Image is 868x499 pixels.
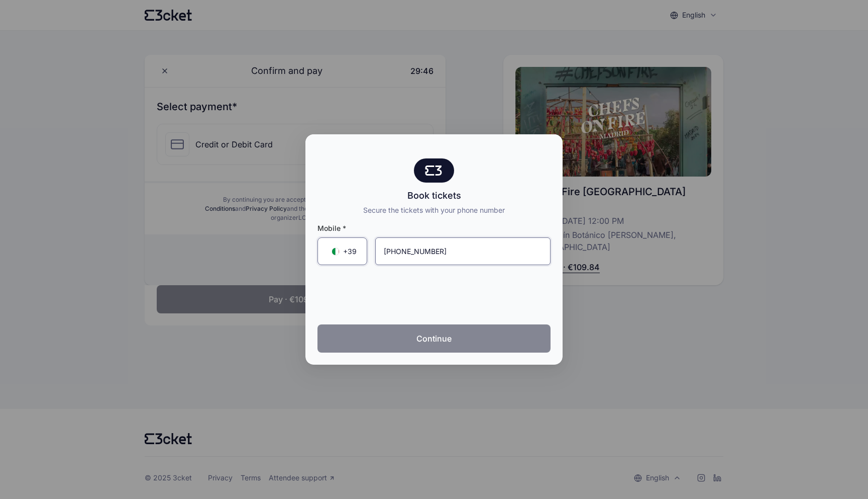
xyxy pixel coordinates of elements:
button: Continue [317,324,551,353]
div: Secure the tickets with your phone number [363,205,505,215]
span: Mobile * [317,223,551,233]
iframe: reCAPTCHA [358,277,510,316]
input: Mobile [375,237,551,265]
span: +39 [343,246,357,257]
div: Book tickets [363,189,505,203]
div: Country Code Selector [317,237,367,265]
